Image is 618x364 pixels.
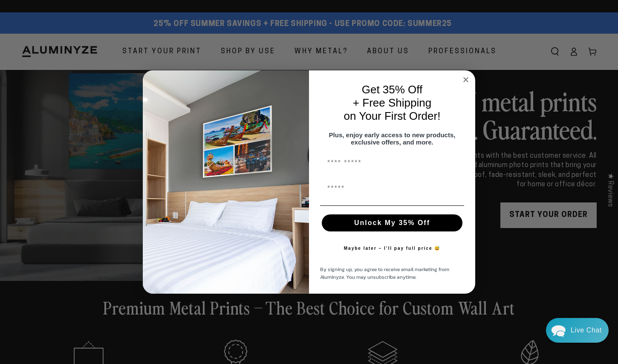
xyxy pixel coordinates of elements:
span: Plus, enjoy early access to new products, exclusive offers, and more. [329,131,456,146]
span: + Free Shipping [353,96,431,109]
button: Unlock My 35% Off [322,214,462,231]
div: Chat widget toggle [546,318,609,343]
img: 728e4f65-7e6c-44e2-b7d1-0292a396982f.jpeg [143,70,309,294]
button: Maybe later – I’ll pay full price 😅 [340,240,445,257]
button: Close dialog [461,75,471,85]
span: By signing up, you agree to receive email marketing from Aluminyze. You may unsubscribe anytime. [320,266,449,281]
div: Contact Us Directly [571,318,602,343]
span: Get 35% Off [362,83,423,96]
span: on Your First Order! [344,110,441,122]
